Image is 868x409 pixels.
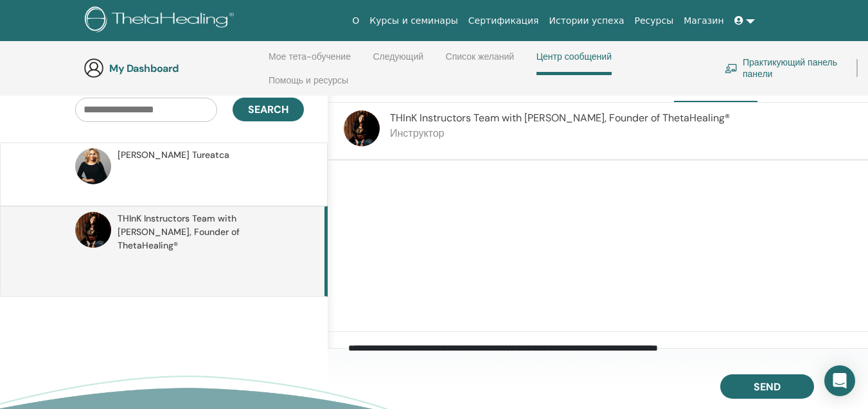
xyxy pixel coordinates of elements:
a: Список желаний [446,51,515,72]
a: Сертификация [463,9,544,33]
img: default.jpg [75,212,111,248]
span: [PERSON_NAME] Tureatca [118,148,229,162]
span: Search [248,103,288,116]
img: default.jpg [75,148,111,184]
a: Помощь и ресурсы [269,75,348,96]
div: Open Intercom Messenger [824,365,855,396]
a: Центр сообщений [536,51,612,75]
img: default.jpg [344,110,380,146]
img: logo.png [85,6,238,35]
a: Следующий [373,51,423,72]
a: Курсы и семинары [364,9,463,33]
a: Практикующий панель панели [725,54,841,82]
a: Мое тета-обучение [269,51,351,72]
span: Send [754,380,781,394]
a: Ресурсы [630,9,679,33]
h3: My Dashboard [109,62,238,74]
a: Магазин [678,9,729,33]
a: Истории успеха [544,9,630,33]
p: Инструктор [390,126,730,141]
img: generic-user-icon.jpg [84,58,104,78]
a: О [347,9,364,33]
span: THInK Instructors Team with [PERSON_NAME], Founder of ThetaHealing® [390,111,730,125]
button: Search [233,98,304,121]
button: Send [720,374,814,399]
img: chalkboard-teacher.svg [725,64,738,73]
span: THInK Instructors Team with [PERSON_NAME], Founder of ThetaHealing® [118,212,300,252]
